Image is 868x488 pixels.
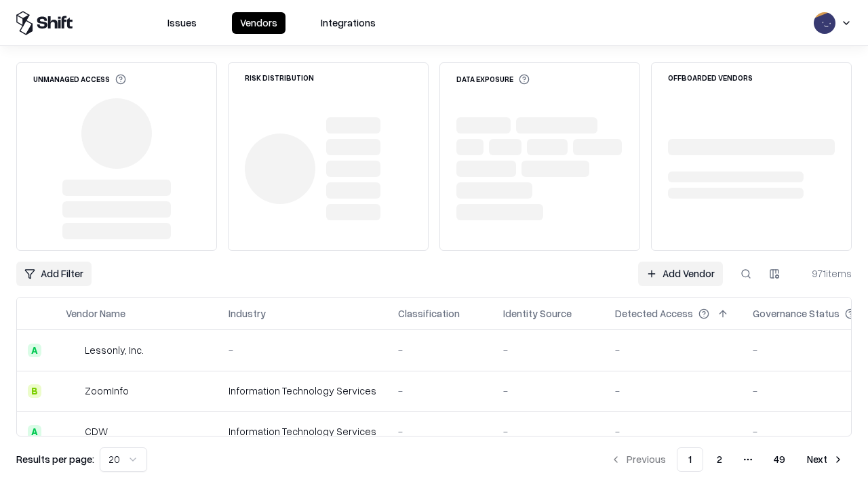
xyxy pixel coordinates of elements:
[66,384,79,398] img: ZoomInfo
[159,12,205,34] button: Issues
[16,452,94,466] p: Results per page:
[85,384,129,398] div: ZoomInfo
[602,447,852,472] nav: pagination
[615,306,693,321] div: Detected Access
[753,306,840,321] div: Governance Status
[503,424,593,439] div: -
[615,384,731,398] div: -
[232,12,285,34] button: Vendors
[229,384,376,398] div: Information Technology Services
[28,344,41,357] div: A
[33,74,126,85] div: Unmanaged Access
[229,306,266,321] div: Industry
[398,343,481,357] div: -
[28,425,41,439] div: A
[85,424,108,439] div: CDW
[398,424,481,439] div: -
[398,384,481,398] div: -
[28,384,41,398] div: B
[638,262,723,286] a: Add Vendor
[615,424,731,439] div: -
[313,12,384,34] button: Integrations
[85,343,144,357] div: Lessonly, Inc.
[16,262,92,286] button: Add Filter
[615,343,731,357] div: -
[706,447,733,472] button: 2
[66,306,125,321] div: Vendor Name
[677,447,703,472] button: 1
[799,447,852,472] button: Next
[503,343,593,357] div: -
[245,74,314,81] div: Risk Distribution
[797,266,852,281] div: 971 items
[398,306,460,321] div: Classification
[503,306,572,321] div: Identity Source
[229,343,376,357] div: -
[229,424,376,439] div: Information Technology Services
[456,74,530,85] div: Data Exposure
[668,74,753,81] div: Offboarded Vendors
[763,447,796,472] button: 49
[503,384,593,398] div: -
[66,344,79,357] img: Lessonly, Inc.
[66,425,79,439] img: CDW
